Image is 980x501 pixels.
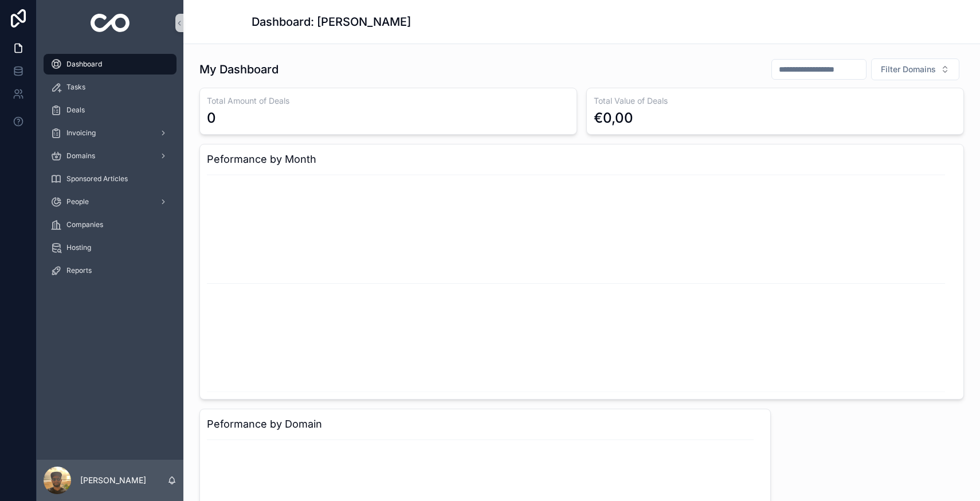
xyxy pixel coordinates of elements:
[207,151,957,167] h3: Peformance by Month
[44,146,177,166] a: Domains
[44,123,177,143] a: Invoicing
[594,109,633,127] div: €0,00
[44,77,177,97] a: Tasks
[207,95,570,107] h3: Total Amount of Deals
[207,109,216,127] div: 0
[44,260,177,281] a: Reports
[66,197,89,206] span: People
[66,60,102,69] span: Dashboard
[66,128,96,138] span: Invoicing
[44,191,177,212] a: People
[207,172,957,392] div: chart
[207,416,763,432] h3: Peformance by Domain
[44,237,177,258] a: Hosting
[44,214,177,235] a: Companies
[80,475,146,486] p: [PERSON_NAME]
[66,174,128,183] span: Sponsored Articles
[66,151,95,161] span: Domains
[66,243,91,252] span: Hosting
[66,105,85,115] span: Deals
[66,83,85,92] span: Tasks
[44,54,177,75] a: Dashboard
[66,220,103,229] span: Companies
[871,58,959,80] button: Select Button
[44,169,177,189] a: Sponsored Articles
[252,14,411,30] h1: Dashboard: [PERSON_NAME]
[594,95,957,107] h3: Total Value of Deals
[44,100,177,120] a: Deals
[91,14,130,32] img: App logo
[881,64,936,75] span: Filter Domains
[66,266,92,275] span: Reports
[199,61,279,77] h1: My Dashboard
[37,46,183,296] div: scrollable content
